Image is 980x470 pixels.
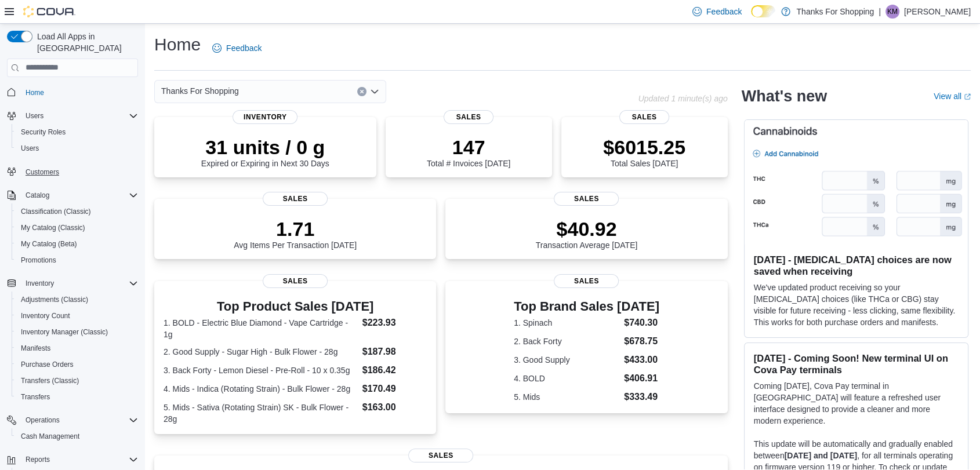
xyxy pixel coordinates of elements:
h1: Home [154,33,201,56]
img: Cova [23,6,75,17]
span: Sales [408,449,473,462]
span: Security Roles [21,127,66,137]
button: Customers [2,163,143,180]
span: Operations [21,413,138,427]
a: Manifests [16,341,55,355]
a: View allExternal link [934,92,971,101]
span: Purchase Orders [16,358,138,371]
dt: 5. Mids [514,391,619,403]
h3: Top Product Sales [DATE] [164,300,427,314]
span: My Catalog (Beta) [21,239,77,249]
button: Reports [21,453,55,467]
div: Kerri Michell [885,5,899,19]
span: Thanks For Shopping [161,84,239,98]
dt: 2. Back Forty [514,336,619,347]
a: Inventory Count [16,309,75,323]
p: Coming [DATE], Cova Pay terminal in [GEOGRAPHIC_DATA] will feature a refreshed user interface des... [754,380,959,427]
button: Inventory [2,275,143,292]
div: Total # Invoices [DATE] [427,136,510,168]
dt: 2. Good Supply - Sugar High - Bulk Flower - 28g [164,346,358,358]
span: Sales [619,110,669,124]
button: Promotions [12,252,143,268]
button: Users [2,108,143,124]
svg: External link [964,93,971,100]
span: Promotions [21,256,56,265]
dt: 3. Good Supply [514,354,619,366]
strong: [DATE] and [DATE] [785,451,857,460]
button: Open list of options [370,87,379,96]
a: Security Roles [16,125,70,139]
a: Purchase Orders [16,358,78,371]
span: Inventory Manager (Classic) [16,325,138,339]
h3: [DATE] - [MEDICAL_DATA] choices are now saved when receiving [754,254,959,277]
p: 1.71 [234,217,357,241]
span: Reports [26,455,50,464]
span: Inventory [233,110,297,124]
span: Reports [21,453,138,467]
span: Users [21,144,39,153]
p: | [879,5,881,19]
div: Avg Items Per Transaction [DATE] [234,217,357,250]
p: $40.92 [536,217,638,241]
h3: [DATE] - Coming Soon! New terminal UI on Cova Pay terminals [754,352,959,376]
span: Customers [21,165,138,179]
button: Manifests [12,340,143,356]
p: Thanks For Shopping [796,5,874,19]
span: Security Roles [16,125,138,139]
a: My Catalog (Classic) [16,221,90,235]
a: Home [21,86,49,100]
dd: $187.98 [362,345,427,359]
dt: 4. BOLD [514,373,619,384]
a: My Catalog (Beta) [16,237,82,251]
p: 147 [427,136,510,159]
div: Expired or Expiring in Next 30 Days [201,136,329,168]
span: Home [26,88,44,97]
p: $6015.25 [603,136,685,159]
span: Sales [554,274,619,288]
p: We've updated product receiving so your [MEDICAL_DATA] choices (like THCa or CBG) stay visible fo... [754,282,959,328]
button: My Catalog (Classic) [12,220,143,236]
span: Manifests [16,341,138,355]
input: Dark Mode [751,5,775,17]
dd: $740.30 [624,316,659,330]
span: Purchase Orders [21,360,74,369]
span: Customers [26,167,59,177]
span: Transfers [16,390,138,404]
button: Users [21,109,48,123]
dt: 1. BOLD - Electric Blue Diamond - Vape Cartridge - 1g [164,317,358,340]
button: Classification (Classic) [12,203,143,220]
span: Catalog [21,188,138,202]
span: Cash Management [21,432,79,441]
button: Inventory Manager (Classic) [12,324,143,340]
span: Cash Management [16,429,138,443]
button: Cash Management [12,428,143,445]
dd: $223.93 [362,316,427,330]
span: Feedback [706,6,742,17]
button: Clear input [357,87,366,96]
span: Inventory Manager (Classic) [21,327,108,337]
span: Operations [26,416,60,425]
button: Operations [21,413,64,427]
dd: $163.00 [362,400,427,414]
span: My Catalog (Classic) [21,223,85,232]
dd: $406.91 [624,371,659,385]
span: Sales [263,192,328,206]
span: Users [16,141,138,155]
button: Purchase Orders [12,356,143,373]
span: Inventory [26,279,54,288]
button: Transfers (Classic) [12,373,143,389]
div: Total Sales [DATE] [603,136,685,168]
a: Inventory Manager (Classic) [16,325,112,339]
button: Security Roles [12,124,143,140]
p: 31 units / 0 g [201,136,329,159]
a: Cash Management [16,429,84,443]
dd: $678.75 [624,334,659,348]
button: Adjustments (Classic) [12,292,143,308]
a: Classification (Classic) [16,205,96,218]
span: Promotions [16,253,138,267]
button: Users [12,140,143,156]
button: Inventory Count [12,308,143,324]
button: My Catalog (Beta) [12,236,143,252]
span: Sales [263,274,328,288]
span: My Catalog (Classic) [16,221,138,235]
